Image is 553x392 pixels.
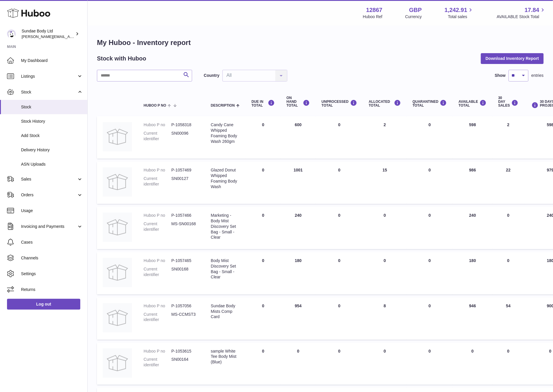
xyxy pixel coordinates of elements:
td: 0 [316,162,363,204]
dd: P-1057056 [171,303,199,309]
span: Add Stock [21,133,83,138]
label: Show [495,73,506,78]
div: Huboo Ref [363,14,382,20]
img: product image [103,213,132,242]
a: 1,242.91 Total sales [445,6,474,20]
div: ALLOCATED Total [369,100,401,107]
span: Delivery History [21,147,83,153]
div: Marketing - Body Mist Discovery Set Bag - Small - Clear [211,213,240,240]
dt: Huboo P no [144,122,171,128]
span: Sales [21,176,77,182]
dd: MS-CCMST3 [171,312,199,323]
span: 0 [429,303,431,308]
div: 30 DAY SALES [498,96,519,108]
td: 180 [281,252,316,294]
td: 0 [316,252,363,294]
span: Channels [21,255,83,261]
dt: Current identifier [144,266,171,277]
td: 598 [453,116,493,159]
span: Invoicing and Payments [21,224,77,229]
label: Country [204,73,220,78]
span: ASN Uploads [21,162,83,167]
div: Body Mist Discovery Set Bag - Small - Clear [211,258,240,280]
div: sample White Tee Body Mist (Blue) [211,348,240,365]
dt: Current identifier [144,176,171,187]
dd: P-1057466 [171,213,199,218]
img: product image [103,348,132,378]
div: Candy Cane Whipped Foaming Body Wash 260gm [211,122,240,144]
dd: P-1053615 [171,348,199,354]
td: 180 [453,252,493,294]
div: DUE IN TOTAL [251,100,275,107]
td: 0 [246,297,281,340]
td: 8 [363,297,407,340]
div: Glazed Donut Whipped Foaming Body Wash [211,167,240,190]
span: Orders [21,192,77,198]
span: 0 [429,349,431,353]
dt: Huboo P no [144,303,171,309]
dd: P-1058318 [171,122,199,128]
span: 0 [429,122,431,127]
dt: Current identifier [144,312,171,323]
a: 17.84 AVAILABLE Stock Total [497,6,546,20]
td: 240 [281,207,316,249]
dt: Huboo P no [144,348,171,354]
span: 0 [429,213,431,218]
dd: SN00127 [171,176,199,187]
span: Cases [21,240,83,245]
dt: Huboo P no [144,213,171,218]
div: UNPROCESSED Total [321,100,357,107]
div: Sundae Body Mists Comp Card [211,303,240,320]
strong: GBP [409,6,422,14]
td: 946 [453,297,493,340]
span: Total sales [448,14,474,20]
dt: Current identifier [144,221,171,232]
dd: P-1057465 [171,258,199,263]
span: My Dashboard [21,58,83,63]
img: product image [103,167,132,197]
span: 0 [429,258,431,263]
td: 1001 [281,162,316,204]
td: 0 [281,343,316,385]
img: product image [103,122,132,151]
span: [PERSON_NAME][EMAIL_ADDRESS][DOMAIN_NAME] [22,34,117,39]
td: 22 [493,162,524,204]
td: 0 [363,252,407,294]
td: 986 [453,162,493,204]
dt: Current identifier [144,131,171,142]
span: Description [211,104,235,107]
div: QUARANTINED Total [413,100,447,107]
td: 2 [363,116,407,159]
span: Usage [21,208,83,214]
dt: Current identifier [144,357,171,368]
span: AVAILABLE Stock Total [497,14,546,20]
td: 0 [246,343,281,385]
td: 0 [246,207,281,249]
td: 0 [363,207,407,249]
h1: My Huboo - Inventory report [97,38,544,47]
div: AVAILABLE Total [459,100,487,107]
td: 0 [363,343,407,385]
h2: Stock with Huboo [97,55,146,63]
span: Settings [21,271,83,277]
td: 954 [281,297,316,340]
dd: P-1057469 [171,167,199,173]
span: 1,242.91 [445,6,467,14]
td: 2 [493,116,524,159]
span: 0 [429,168,431,172]
td: 0 [493,207,524,249]
strong: 12867 [366,6,382,14]
td: 54 [493,297,524,340]
span: 17.84 [525,6,539,14]
td: 0 [316,207,363,249]
img: product image [103,258,132,287]
dd: SN00096 [171,131,199,142]
td: 240 [453,207,493,249]
td: 15 [363,162,407,204]
div: Currency [405,14,422,20]
dd: MS-SN00168 [171,221,199,232]
dt: Huboo P no [144,167,171,173]
div: Sundae Body Ltd [22,28,74,39]
span: Stock History [21,119,83,124]
td: 0 [246,116,281,159]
